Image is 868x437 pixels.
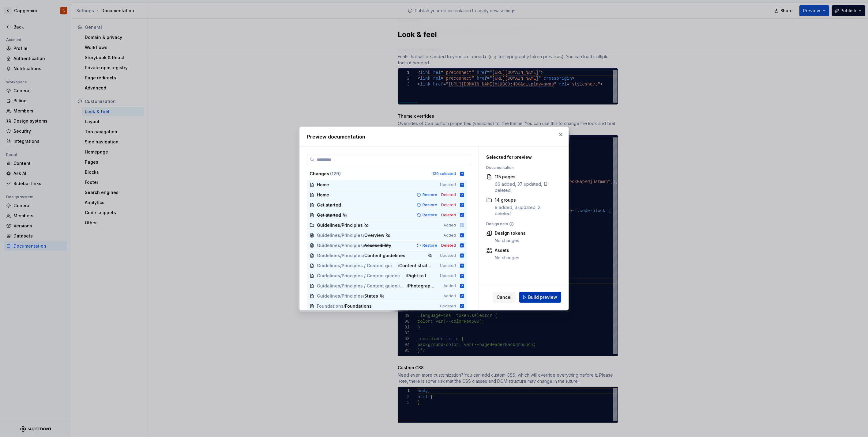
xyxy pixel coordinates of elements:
[440,304,456,309] span: Updated
[363,253,364,259] span: /
[415,242,440,249] button: Restore
[317,242,363,249] span: Guidelines/Principles
[423,243,437,248] span: Restore
[317,263,398,269] span: Guidelines/Principles / Content guidelines
[497,294,512,300] span: Cancel
[432,171,456,176] div: 129 selected
[344,303,345,309] span: /
[495,230,526,236] div: Design tokens
[444,233,456,238] span: Added
[363,232,364,238] span: /
[440,263,456,268] span: Updated
[364,293,378,299] span: States
[441,243,456,248] span: Deleted
[440,182,456,187] span: Updated
[495,181,554,193] div: 66 added, 37 updated, 12 deleted
[441,203,456,207] span: Deleted
[495,174,554,180] div: 115 pages
[406,273,407,279] span: /
[415,202,440,208] button: Restore
[441,192,456,197] span: Deleted
[317,212,341,218] span: Get started
[310,171,429,177] div: Changes
[408,283,435,289] span: Photography
[363,242,364,249] span: /
[495,197,554,203] div: 14 groups
[486,154,554,160] div: Selected for preview
[317,283,407,289] span: Guidelines/Principles / Content guidelines
[444,294,456,298] span: Added
[486,165,554,170] div: Documentation
[317,232,363,238] span: Guidelines/Principles
[317,182,329,188] span: Home
[398,263,399,269] span: /
[423,213,437,218] span: Restore
[317,253,363,259] span: Guidelines/Principles
[317,273,406,279] span: Guidelines/Principles / Content guidelines
[415,212,440,218] button: Restore
[345,303,372,309] span: Foundations
[440,253,456,258] span: Updated
[495,237,526,244] div: No changes
[519,292,561,303] button: Build preview
[423,192,437,197] span: Restore
[399,263,431,269] span: Content strategy
[364,253,405,259] span: Content guidelines
[317,303,344,309] span: Foundations
[423,203,437,207] span: Restore
[330,171,341,176] span: ( 129 )
[441,213,456,218] span: Deleted
[495,255,519,261] div: No changes
[364,242,391,249] span: Accessibility
[528,294,557,300] span: Build preview
[363,293,364,299] span: /
[495,247,519,253] div: Assets
[495,204,554,217] div: 9 added, 3 updated, 2 deleted
[444,283,456,288] span: Added
[364,232,385,238] span: Overview
[406,283,408,289] span: /
[317,293,363,299] span: Guidelines/Principles
[407,273,431,279] span: Right to left
[317,202,341,208] span: Get started
[486,222,554,226] div: Design data
[415,192,440,198] button: Restore
[307,133,561,140] h2: Preview documentation
[317,192,329,198] span: Home
[440,273,456,278] span: Updated
[493,292,516,303] button: Cancel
